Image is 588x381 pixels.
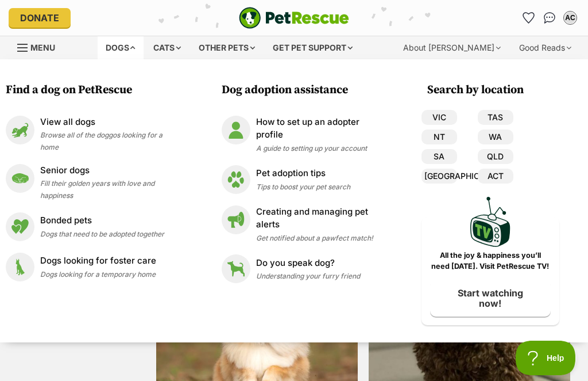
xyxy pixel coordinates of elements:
h3: Search by location [427,82,559,98]
ul: Account quick links [520,9,579,27]
a: Creating and managing pet alerts Creating and managing pet alerts Get notified about a pawfect ma... [222,205,387,243]
a: WA [478,129,513,144]
p: Bonded pets [40,214,164,227]
img: Pet adoption tips [222,165,250,194]
a: Bonded pets Bonded pets Dogs that need to be adopted together [6,212,181,241]
p: Senior dogs [40,164,181,177]
a: Menu [17,36,63,57]
div: About [PERSON_NAME] [395,36,509,59]
div: Good Reads [511,36,579,59]
a: Senior dogs Senior dogs Fill their golden years with love and happiness [6,164,181,201]
span: Browse all of the doggos looking for a home [40,131,163,151]
div: Get pet support [265,36,361,59]
a: Dogs looking for foster care Dogs looking for foster care Dogs looking for a temporary home [6,253,181,281]
p: Do you speak dog? [256,257,360,270]
img: PetRescue TV logo [470,197,510,247]
img: chat-41dd97257d64d25036548639549fe6c8038ab92f7586957e7f3b1b290dea8141.svg [544,12,556,24]
a: QLD [478,149,513,164]
p: Dogs looking for foster care [40,254,156,268]
img: Dogs looking for foster care [6,253,34,281]
img: How to set up an adopter profile [222,116,250,144]
div: Cats [145,36,189,59]
div: Other pets [191,36,263,59]
a: [GEOGRAPHIC_DATA] [421,169,457,184]
span: Understanding your furry friend [256,272,360,280]
a: View all dogs View all dogs Browse all of the doggos looking for a home [6,116,181,153]
p: How to set up an adopter profile [256,116,387,142]
span: Dogs that need to be adopted together [40,230,164,238]
img: Bonded pets [6,212,34,241]
img: Senior dogs [6,164,34,193]
h3: Dog adoption assistance [222,82,393,98]
span: Fill their golden years with love and happiness [40,179,154,200]
span: Menu [30,43,55,52]
span: Get notified about a pawfect match! [256,234,373,242]
button: My account [561,9,579,27]
img: Creating and managing pet alerts [222,205,250,234]
p: Pet adoption tips [256,167,350,180]
img: View all dogs [6,116,34,144]
a: Donate [9,8,71,28]
a: SA [421,149,457,164]
a: TAS [478,110,513,125]
a: Start watching now! [430,280,551,317]
p: Creating and managing pet alerts [256,205,387,231]
div: Dogs [98,36,144,59]
a: ACT [478,169,513,184]
iframe: Help Scout Beacon - Open [516,341,577,375]
a: Conversations [540,9,559,27]
a: VIC [421,110,457,125]
a: Favourites [520,9,538,27]
a: Pet adoption tips Pet adoption tips Tips to boost your pet search [222,165,387,194]
a: Do you speak dog? Do you speak dog? Understanding your furry friend [222,254,387,283]
img: Do you speak dog? [222,254,250,283]
span: Dogs looking for a temporary home [40,270,156,279]
a: PetRescue [239,7,349,29]
a: How to set up an adopter profile How to set up an adopter profile A guide to setting up your account [222,116,387,154]
span: Tips to boost your pet search [256,182,350,191]
h3: Find a dog on PetRescue [6,82,187,98]
p: All the joy & happiness you’ll need [DATE]. Visit PetRescue TV! [430,250,551,272]
span: A guide to setting up your account [256,144,367,153]
div: AC [564,12,576,24]
p: View all dogs [40,116,181,129]
img: logo-e224e6f780fb5917bec1dbf3a21bbac754714ae5b6737aabdf751b685950b380.svg [239,7,349,29]
a: NT [421,129,457,144]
